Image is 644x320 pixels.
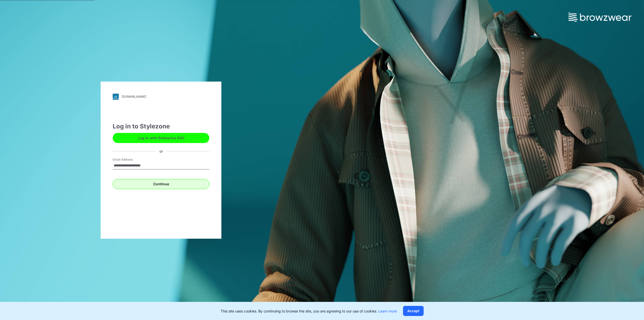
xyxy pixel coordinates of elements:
[113,94,119,100] img: svg+xml;base64,PHN2ZyB3aWR0aD0iMjgiIGhlaWdodD0iMjgiIHZpZXdCb3g9IjAgMCAyOCAyOCIgZmlsbD0ibm9uZSIgeG...
[113,94,209,100] a: [DOMAIN_NAME]
[113,133,209,143] button: Log in with Enterprise SSO
[113,179,209,189] button: Continue
[113,157,148,162] label: Email Address
[113,122,209,131] div: Log in to Stylezone
[569,13,631,22] img: browzwear-logo.73288ffb.svg
[122,95,146,98] div: [DOMAIN_NAME]
[403,306,424,316] button: Accept
[155,149,167,154] div: or
[221,308,397,314] p: This site uses cookies. By continuing to browse the site, you are agreeing to our use of cookies.
[378,309,397,313] a: Learn more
